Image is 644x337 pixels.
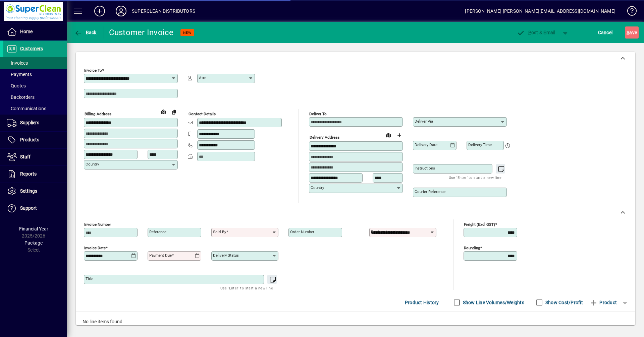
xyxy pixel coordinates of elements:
[74,30,97,35] span: Back
[383,130,394,140] a: View on map
[84,246,106,250] mat-label: Invoice date
[586,296,620,309] button: Product
[213,253,239,258] mat-label: Delivery status
[20,188,37,194] span: Settings
[109,27,174,38] div: Customer Invoice
[3,166,67,183] a: Reports
[199,75,206,80] mat-label: Attn
[596,26,614,39] button: Cancel
[7,72,32,77] span: Payments
[149,229,166,234] mat-label: Reference
[213,229,226,234] mat-label: Sold by
[3,57,67,69] a: Invoices
[402,296,442,309] button: Product History
[20,29,33,34] span: Home
[415,142,437,147] mat-label: Delivery date
[513,26,559,39] button: Post & Email
[67,26,104,39] app-page-header-button: Back
[598,27,613,38] span: Cancel
[7,106,46,111] span: Communications
[158,106,169,117] a: View on map
[415,189,445,194] mat-label: Courier Reference
[3,200,67,217] a: Support
[3,115,67,131] a: Suppliers
[415,119,433,124] mat-label: Deliver via
[462,299,524,306] label: Show Line Volumes/Weights
[517,30,555,35] span: ost & Email
[3,69,67,80] a: Payments
[3,91,67,103] a: Backorders
[20,205,37,211] span: Support
[72,26,98,39] button: Back
[625,26,639,39] button: Save
[528,30,531,35] span: P
[86,162,99,166] mat-label: Country
[7,94,35,100] span: Backorders
[627,30,629,35] span: S
[24,240,43,246] span: Package
[3,132,67,148] a: Products
[89,5,110,17] button: Add
[468,142,492,147] mat-label: Delivery time
[20,154,31,159] span: Staff
[3,23,67,40] a: Home
[84,68,102,73] mat-label: Invoice To
[86,276,93,281] mat-label: Title
[627,27,637,38] span: ave
[183,30,192,35] span: NEW
[20,46,43,51] span: Customers
[464,246,480,250] mat-label: Rounding
[7,83,26,88] span: Quotes
[464,222,495,227] mat-label: Freight (excl GST)
[465,6,615,16] div: [PERSON_NAME] [PERSON_NAME][EMAIL_ADDRESS][DOMAIN_NAME]
[19,226,48,231] span: Financial Year
[622,1,636,23] a: Knowledge Base
[3,80,67,91] a: Quotes
[544,299,583,306] label: Show Cost/Profit
[132,6,195,16] div: SUPERCLEAN DISTRIBUTORS
[20,137,39,142] span: Products
[169,107,179,117] button: Copy to Delivery address
[76,312,635,332] div: No line items found
[415,166,435,171] mat-label: Instructions
[3,149,67,165] a: Staff
[311,185,324,190] mat-label: Country
[290,229,314,234] mat-label: Order number
[371,229,401,234] mat-label: Product location
[309,112,327,116] mat-label: Deliver To
[590,297,617,308] span: Product
[7,60,28,66] span: Invoices
[110,5,132,17] button: Profile
[220,284,273,292] mat-hint: Use 'Enter' to start a new line
[394,130,405,141] button: Choose address
[3,183,67,200] a: Settings
[149,253,172,258] mat-label: Payment due
[3,103,67,114] a: Communications
[20,120,39,125] span: Suppliers
[84,222,111,227] mat-label: Invoice number
[405,297,439,308] span: Product History
[449,174,501,181] mat-hint: Use 'Enter' to start a new line
[20,171,37,177] span: Reports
